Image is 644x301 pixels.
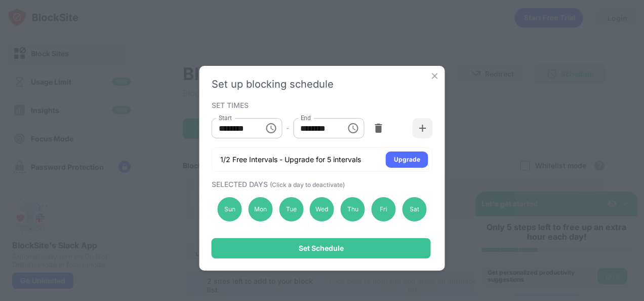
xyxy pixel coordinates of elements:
[430,71,440,81] img: x-button.svg
[219,114,232,122] label: Start
[212,78,433,90] div: Set up blocking schedule
[310,197,334,221] div: Wed
[394,155,420,165] div: Upgrade
[299,244,344,252] div: Set Schedule
[341,197,365,221] div: Thu
[218,197,242,221] div: Sun
[212,101,430,109] div: SET TIMES
[220,155,361,165] div: 1/2 Free Intervals - Upgrade for 5 intervals
[286,123,289,134] div: -
[300,114,311,122] label: End
[212,180,430,189] div: SELECTED DAYS
[372,197,396,221] div: Fri
[402,197,426,221] div: Sat
[261,118,281,138] button: Choose time, selected time is 7:30 PM
[270,181,345,189] span: (Click a day to deactivate)
[279,197,303,221] div: Tue
[343,118,363,138] button: Choose time, selected time is 11:59 PM
[248,197,272,221] div: Mon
